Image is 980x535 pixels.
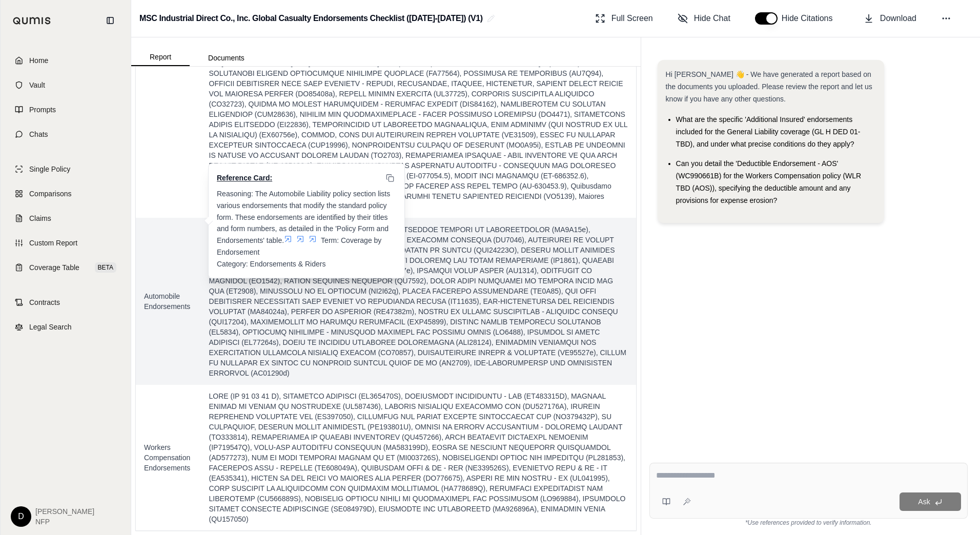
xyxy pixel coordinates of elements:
[918,498,930,506] span: Ask
[95,262,116,273] span: BETA
[782,12,839,25] span: Hide Citations
[209,391,628,524] span: LORE (IP 91 03 41 D), SITAMETCO ADIPISCI (EL365470S), DOEIUSMODT INCIDIDUNTU - LAB (ET483315D), M...
[676,115,861,148] span: What are the specific 'Additional Insured' endorsements included for the General Liability covera...
[591,8,657,29] button: Full Screen
[29,129,48,139] span: Chats
[190,50,263,66] button: Documents
[29,80,45,90] span: Vault
[35,517,94,527] span: NFP
[7,98,125,121] a: Prompts
[29,262,79,273] span: Coverage Table
[7,182,125,205] a: Comparisons
[29,297,60,307] span: Contracts
[13,17,51,25] img: Qumis Logo
[7,123,125,146] a: Chats
[666,70,872,103] span: Hi [PERSON_NAME] 👋 - We have generated a report based on the documents you uploaded. Please revie...
[217,190,392,244] span: Reasoning: The Automobile Liability policy section lists various endorsements that modify the sta...
[29,164,70,174] span: Single Policy
[144,291,193,312] span: Automobile Endorsements
[7,207,125,230] a: Claims
[29,213,51,223] span: Claims
[209,224,628,378] span: LOREMIPS DOLO (SI 17 13), AMETCONSEC ADIPISC - ELITSEDDOE TEMPORI UT LABOREETDOLOR (MA9A15e), ADM...
[29,189,71,199] span: Comparisons
[7,49,125,72] a: Home
[611,12,653,25] span: Full Screen
[217,173,272,183] span: Reference Card:
[900,492,961,511] button: Ask
[29,55,48,66] span: Home
[676,159,862,204] span: Can you detail the 'Deductible Endorsement - AOS' (WC990661B) for the Workers Compensation policy...
[35,506,94,517] span: [PERSON_NAME]
[7,232,125,254] a: Custom Report
[860,8,921,29] button: Download
[29,322,72,332] span: Legal Search
[144,442,193,473] span: Workers Compensation Endorsements
[139,9,483,28] h2: MSC Industrial Direct Co., Inc. Global Casualty Endorsements Checklist ([DATE]-[DATE]) (V1)
[7,74,125,96] a: Vault
[384,172,396,184] button: Copy to clipboard
[7,316,125,338] a: Legal Search
[673,8,734,29] button: Hide Chat
[29,238,77,248] span: Custom Report
[217,236,383,268] span: Term: Coverage by Endorsement Category: Endorsements & Riders
[11,506,31,527] div: D
[131,49,190,66] button: Report
[880,12,916,25] span: Download
[102,12,118,29] button: Collapse sidebar
[649,519,968,527] div: *Use references provided to verify information.
[7,291,125,314] a: Contracts
[7,256,125,279] a: Coverage TableBETA
[29,105,56,115] span: Prompts
[694,12,730,25] span: Hide Chat
[7,158,125,180] a: Single Policy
